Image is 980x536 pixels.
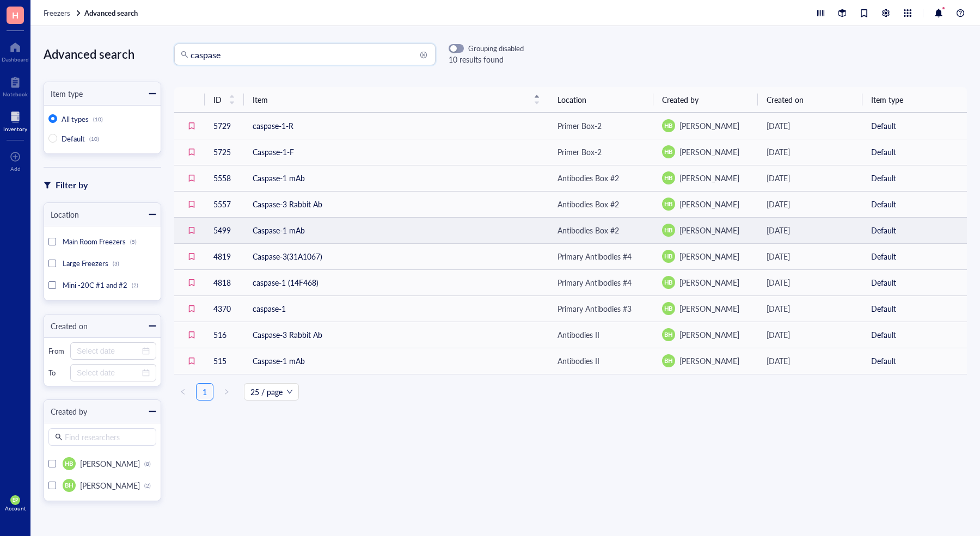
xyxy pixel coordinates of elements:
span: HB [664,252,673,261]
div: Account [5,505,26,512]
span: HB [664,174,673,183]
div: Created on [44,320,88,332]
td: 4819 [205,243,244,269]
span: All types [62,114,89,124]
span: Freezers [44,8,70,18]
td: Default [862,322,967,348]
span: [PERSON_NAME] [679,329,739,340]
div: Filter by [56,178,88,192]
div: Inventory [3,126,27,132]
div: [DATE] [767,198,854,210]
div: Dashboard [2,56,29,63]
td: 5558 [205,165,244,191]
div: [DATE] [767,276,854,288]
div: Notebook [3,91,28,97]
div: Location [44,208,79,220]
td: Caspase-1 mAb [244,165,549,191]
div: Primary Antibodies #4 [558,276,632,288]
span: [PERSON_NAME] [679,172,739,183]
div: From [48,346,66,356]
td: 515 [205,348,244,374]
td: 5729 [205,113,244,139]
div: To [48,368,66,378]
td: Default [862,348,967,374]
div: (10) [89,135,99,142]
td: 4818 [205,269,244,295]
span: HB [664,304,673,313]
div: (2) [132,282,138,288]
div: Antibodies II [558,355,599,367]
input: Select date [77,345,140,357]
td: Default [862,295,967,322]
td: Default [862,191,967,217]
span: [PERSON_NAME] [679,146,739,157]
a: Notebook [3,73,28,97]
div: Advanced search [44,44,161,64]
button: left [174,383,192,401]
span: [PERSON_NAME] [679,225,739,236]
li: Previous Page [174,383,192,401]
td: caspase-1-R [244,113,549,139]
td: Default [862,165,967,191]
td: Caspase-1-F [244,139,549,165]
td: caspase-1 (14F468) [244,269,549,295]
span: HB [664,226,673,235]
th: Item type [862,87,967,113]
th: ID [205,87,244,113]
div: [DATE] [767,303,854,315]
div: Antibodies Box #2 [558,172,619,184]
span: [PERSON_NAME] [679,355,739,366]
span: right [223,389,230,395]
div: Antibodies Box #2 [558,224,619,236]
span: HB [664,200,673,209]
div: [DATE] [767,172,854,184]
div: [DATE] [767,224,854,236]
div: Antibodies II [558,329,599,341]
span: [PERSON_NAME] [679,251,739,262]
li: Next Page [218,383,235,401]
span: Default [62,133,85,144]
span: Item [253,94,527,106]
span: Large Freezers [63,258,108,268]
a: Freezers [44,8,82,18]
span: HB [664,278,673,287]
a: Advanced search [84,8,140,18]
div: [DATE] [767,250,854,262]
a: Inventory [3,108,27,132]
span: 25 / page [250,384,292,400]
td: Caspase-3(31A1067) [244,243,549,269]
span: [PERSON_NAME] [80,458,140,469]
li: 1 [196,383,213,401]
td: Caspase-1 mAb [244,348,549,374]
td: Default [862,217,967,243]
div: Primer Box-2 [558,120,602,132]
div: [DATE] [767,146,854,158]
div: [DATE] [767,329,854,341]
span: left [180,389,186,395]
span: BH [664,330,673,340]
div: (3) [113,260,119,267]
span: [PERSON_NAME] [679,199,739,210]
span: Mini -20C #1 and #2 [63,280,127,290]
th: Created on [758,87,862,113]
div: Page Size [244,383,299,401]
div: Item type [44,88,83,100]
div: Primer Box-2 [558,146,602,158]
div: (2) [144,482,151,489]
td: 4370 [205,295,244,322]
div: Grouping disabled [468,44,524,53]
td: Default [862,269,967,295]
th: Location [549,87,653,113]
div: [DATE] [767,355,854,367]
span: EP [13,497,18,503]
div: Created by [44,405,87,417]
div: 10 results found [449,53,524,65]
a: 1 [197,384,213,400]
td: Caspase-3 Rabbit Ab [244,191,549,217]
a: Dashboard [2,39,29,63]
input: Select date [77,367,140,379]
td: Caspase-3 Rabbit Ab [244,322,549,348]
span: HB [65,459,73,469]
span: [PERSON_NAME] [80,480,140,491]
div: Primary Antibodies #3 [558,303,632,315]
